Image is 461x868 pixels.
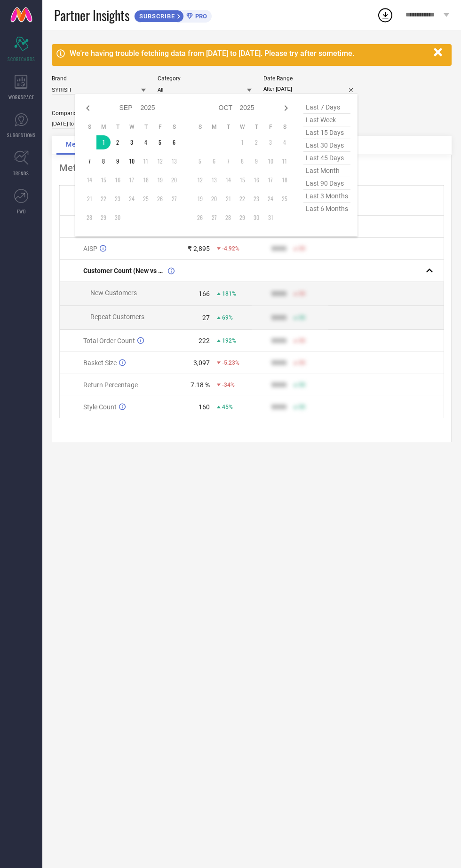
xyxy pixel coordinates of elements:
[303,139,350,152] span: last 30 days
[193,173,207,187] td: Sun Oct 12 2025
[207,192,221,206] td: Mon Oct 20 2025
[249,192,263,206] td: Thu Oct 23 2025
[303,114,350,126] span: last week
[280,102,292,114] div: Next month
[249,173,263,187] td: Thu Oct 16 2025
[82,173,96,187] td: Sun Sep 14 2025
[263,75,358,82] div: Date Range
[222,290,236,297] span: 181%
[96,154,111,168] td: Mon Sep 08 2025
[235,192,249,206] td: Wed Oct 22 2025
[271,337,286,344] div: 9999
[235,123,249,131] th: Wednesday
[111,135,125,149] td: Tue Sep 02 2025
[271,245,286,252] div: 9999
[139,192,153,206] td: Thu Sep 25 2025
[83,337,135,344] span: Total Order Count
[199,337,210,344] div: 222
[66,141,92,148] span: Metrics
[167,135,181,149] td: Sat Sep 06 2025
[263,123,278,131] th: Friday
[96,135,111,149] td: Mon Sep 01 2025
[96,173,111,187] td: Mon Sep 15 2025
[263,84,358,94] input: Select date range
[193,123,207,131] th: Sunday
[90,313,144,321] span: Repeat Customers
[221,211,235,225] td: Tue Oct 28 2025
[82,154,96,168] td: Sun Sep 07 2025
[7,132,36,139] span: SUGGESTIONS
[96,123,111,131] th: Monday
[125,173,139,187] td: Wed Sep 17 2025
[52,75,146,82] div: Brand
[278,173,292,187] td: Sat Oct 18 2025
[222,337,236,344] span: 192%
[202,314,210,321] div: 27
[82,102,94,114] div: Previous month
[82,211,96,225] td: Sun Sep 28 2025
[221,173,235,187] td: Tue Oct 14 2025
[263,154,278,168] td: Fri Oct 10 2025
[111,192,125,206] td: Tue Sep 23 2025
[221,192,235,206] td: Tue Oct 21 2025
[153,123,167,131] th: Friday
[207,173,221,187] td: Mon Oct 13 2025
[235,154,249,168] td: Wed Oct 08 2025
[135,13,177,20] span: SUBSCRIBE
[111,123,125,131] th: Tuesday
[278,135,292,149] td: Sat Oct 04 2025
[249,135,263,149] td: Thu Oct 02 2025
[199,403,210,411] div: 160
[222,404,233,410] span: 45%
[153,192,167,206] td: Fri Sep 26 2025
[188,245,210,252] div: ₹ 2,895
[263,135,278,149] td: Fri Oct 03 2025
[111,154,125,168] td: Tue Sep 09 2025
[59,162,444,173] div: Metrics
[299,314,305,321] span: 50
[271,403,286,411] div: 9999
[249,154,263,168] td: Thu Oct 09 2025
[134,8,212,23] a: SUBSCRIBEPRO
[70,49,429,58] div: We're having trouble fetching data from [DATE] to [DATE]. Please try after sometime.
[111,211,125,225] td: Tue Sep 30 2025
[299,404,305,410] span: 50
[191,381,210,389] div: 7.18 %
[167,173,181,187] td: Sat Sep 20 2025
[193,13,207,20] span: PRO
[249,123,263,131] th: Thursday
[263,211,278,225] td: Fri Oct 31 2025
[17,208,26,215] span: FWD
[125,123,139,131] th: Wednesday
[278,123,292,131] th: Saturday
[299,245,305,252] span: 50
[221,154,235,168] td: Tue Oct 07 2025
[193,192,207,206] td: Sun Oct 19 2025
[111,173,125,187] td: Tue Sep 16 2025
[278,154,292,168] td: Sat Oct 11 2025
[299,382,305,388] span: 50
[271,290,286,297] div: 9999
[303,177,350,190] span: last 90 days
[271,381,286,389] div: 9999
[8,55,35,63] span: SCORECARDS
[299,290,305,297] span: 50
[83,245,97,252] span: AISP
[303,164,350,177] span: last month
[278,192,292,206] td: Sat Oct 25 2025
[377,7,394,23] div: Open download list
[222,245,239,252] span: -4.92%
[139,135,153,149] td: Thu Sep 04 2025
[125,135,139,149] td: Wed Sep 03 2025
[54,6,129,25] span: Partner Insights
[263,173,278,187] td: Fri Oct 17 2025
[83,359,117,367] span: Basket Size
[271,359,286,367] div: 9999
[139,123,153,131] th: Thursday
[83,381,138,389] span: Return Percentage
[222,314,233,321] span: 69%
[235,173,249,187] td: Wed Oct 15 2025
[193,154,207,168] td: Sun Oct 05 2025
[207,211,221,225] td: Mon Oct 27 2025
[303,126,350,139] span: last 15 days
